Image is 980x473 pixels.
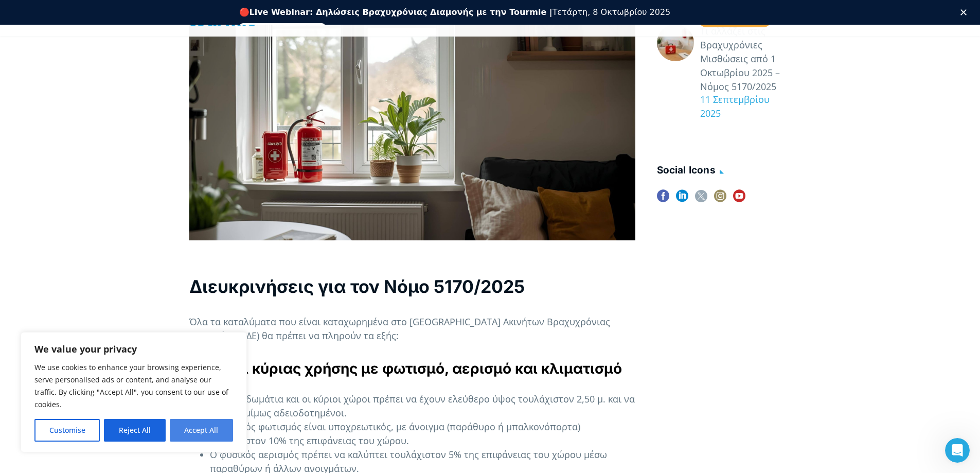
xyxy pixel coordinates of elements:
li: Ο φυσικός φωτισμός είναι υποχρεωτικός, με άνοιγμα (παράθυρο ή μπαλκονόπορτα) τουλάχιστον 10% της ... [210,420,635,448]
b: Live Webinar: Δηλώσεις Βραχυχρόνιας Διαμονής με την Tourmie | [250,7,553,17]
button: Customise [34,419,100,442]
h4: social icons [657,163,791,180]
a: linkedin [676,190,688,209]
h2: Διευκρινήσεις για τον Νόμο 5170/2025 [189,274,635,299]
p: We use cookies to enhance your browsing experience, serve personalised ads or content, and analys... [34,361,233,411]
strong: 1. Χώροι κύριας χρήσης με φωτισμό, αερισμό και κλιματισμό [189,360,622,377]
iframe: Intercom live chat [945,438,970,463]
a: Τι αλλάζει στις Βραχυχρόνιες Μισθώσεις από 1 Οκτωβρίου 2025 – Νόμος 5170/2025 [700,24,791,94]
p: Όλα τα καταλύματα που είναι καταχωρημένα στο [GEOGRAPHIC_DATA] Ακινήτων Βραχυχρόνιας Διαμονής (ΑΑ... [189,315,635,343]
a: twitter [695,190,707,209]
p: We value your privacy [34,343,233,355]
div: 11 Σεπτεμβρίου 2025 [694,93,791,120]
button: Reject All [104,419,165,442]
a: facebook [657,190,669,209]
div: Κλείσιμο [960,9,971,15]
a: Εγγραφείτε δωρεάν [239,23,326,36]
a: instagram [714,190,726,209]
a: youtube [733,190,745,209]
button: Accept All [170,419,233,442]
div: 🔴 Τετάρτη, 8 Οκτωβρίου 2025 [239,7,671,17]
li: Τα υπνοδωμάτια και οι κύριοι χώροι πρέπει να έχουν ελεύθερο ύψος τουλάχιστον 2,50 μ. και να είναι... [210,392,635,420]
